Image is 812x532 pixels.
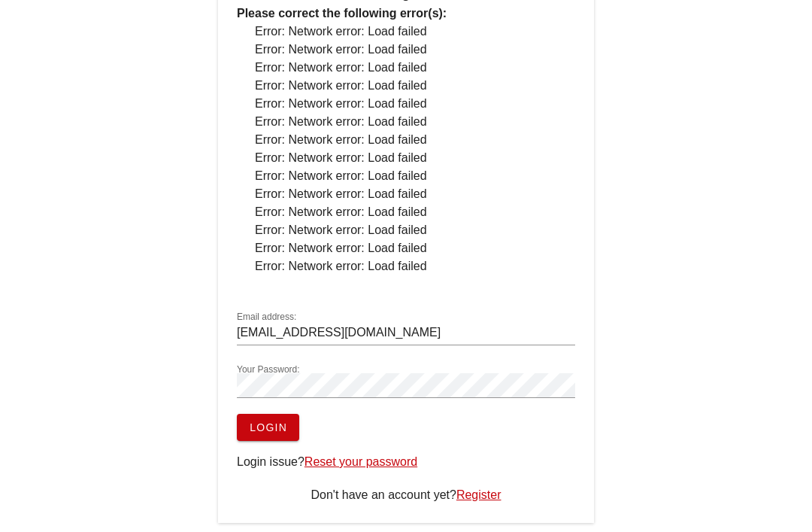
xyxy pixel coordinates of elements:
[255,204,575,222] li: Error: Network error: Load failed
[237,415,299,442] button: Login
[255,59,575,78] li: Error: Network error: Load failed
[237,8,447,20] b: Please correct the following error(s):
[304,456,417,469] a: Reset your password
[255,78,575,96] li: Error: Network error: Load failed
[237,454,575,472] div: Login issue?
[255,23,575,41] li: Error: Network error: Load failed
[255,132,575,150] li: Error: Network error: Load failed
[255,41,575,59] li: Error: Network error: Load failed
[456,489,501,502] a: Register
[255,150,575,168] li: Error: Network error: Load failed
[237,487,575,505] div: Don't have an account yet?
[255,258,575,276] li: Error: Network error: Load failed
[237,365,300,376] label: Your Password:
[249,422,287,434] span: Login
[255,96,575,114] li: Error: Network error: Load failed
[255,186,575,204] li: Error: Network error: Load failed
[255,168,575,186] li: Error: Network error: Load failed
[255,114,575,132] li: Error: Network error: Load failed
[255,240,575,258] li: Error: Network error: Load failed
[237,312,296,324] label: Email address:
[255,222,575,240] li: Error: Network error: Load failed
